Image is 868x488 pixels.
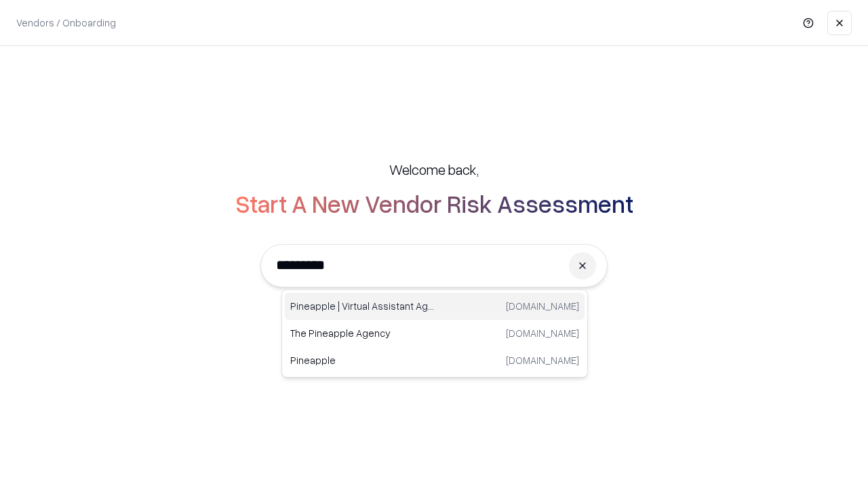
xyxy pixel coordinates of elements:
p: The Pineapple Agency [290,326,435,340]
p: Pineapple | Virtual Assistant Agency [290,299,435,313]
p: [DOMAIN_NAME] [506,326,579,340]
p: [DOMAIN_NAME] [506,299,579,313]
p: Vendors / Onboarding [16,16,116,30]
p: [DOMAIN_NAME] [506,353,579,367]
h5: Welcome back, [389,160,479,179]
h2: Start A New Vendor Risk Assessment [235,190,633,217]
div: Suggestions [281,289,588,378]
p: Pineapple [290,353,435,367]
